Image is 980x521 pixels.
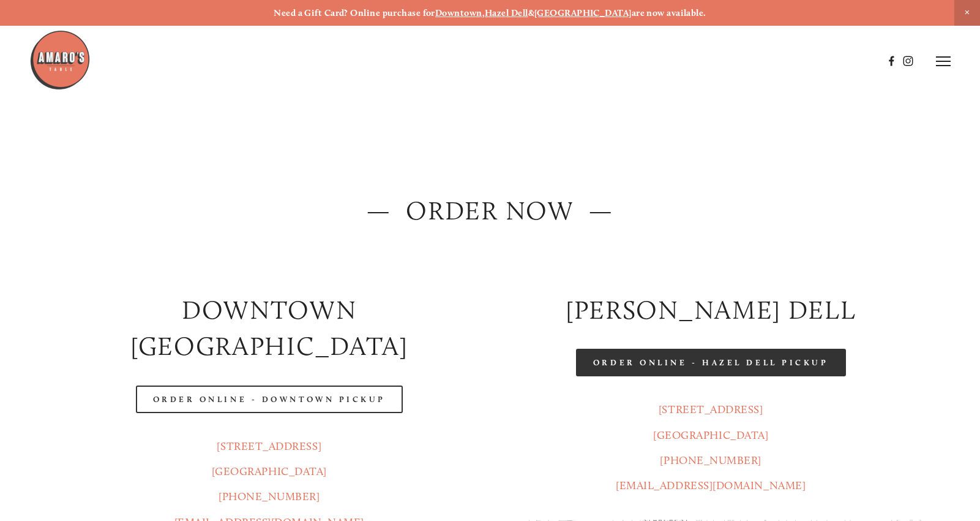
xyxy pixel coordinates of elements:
[435,7,482,18] a: Downtown
[29,29,91,91] img: Amaro's Table
[59,192,921,229] h2: — ORDER NOW —
[212,465,327,478] a: [GEOGRAPHIC_DATA]
[528,7,534,18] strong: &
[534,7,632,18] a: [GEOGRAPHIC_DATA]
[632,7,706,18] strong: are now available.
[59,292,479,365] h2: Downtown [GEOGRAPHIC_DATA]
[274,7,435,18] strong: Need a Gift Card? Online purchase for
[653,428,768,442] a: [GEOGRAPHIC_DATA]
[616,479,806,492] a: [EMAIL_ADDRESS][DOMAIN_NAME]
[136,386,403,413] a: Order Online - Downtown pickup
[660,454,761,467] a: [PHONE_NUMBER]
[659,403,763,416] a: [STREET_ADDRESS]
[485,7,528,18] a: Hazel Dell
[482,7,485,18] strong: ,
[501,292,921,329] h2: [PERSON_NAME] DELL
[219,490,320,503] a: [PHONE_NUMBER]
[217,439,321,453] a: [STREET_ADDRESS]
[576,349,846,376] a: Order Online - Hazel Dell Pickup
